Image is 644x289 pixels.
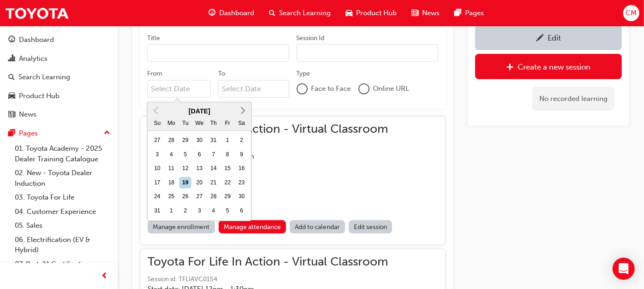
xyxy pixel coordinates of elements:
div: Choose Wednesday, September 3rd, 2025 [194,205,206,217]
div: Choose Friday, August 1st, 2025 [222,135,234,147]
div: Choose Sunday, August 24th, 2025 [151,191,163,203]
div: No recorded learning [532,87,614,111]
div: Sa [236,118,248,130]
div: Choose Monday, August 11th, 2025 [166,163,178,175]
a: Edit session [349,220,393,234]
div: Search Learning [18,72,70,83]
button: Toyota For Life In Action - Virtual ClassroomSession id: TFLIAVC0153Start date: [DATE] 9am - 10:3... [148,124,438,237]
span: Face to Face [311,83,351,94]
div: Choose Saturday, August 9th, 2025 [236,149,248,161]
span: prev-icon [101,271,108,282]
div: Choose Saturday, August 16th, 2025 [236,163,248,175]
div: Choose Thursday, September 4th, 2025 [208,205,220,217]
a: Trak [5,3,69,24]
a: 01. Toyota Academy - 2025 Dealer Training Catalogue [11,142,114,166]
span: search-icon [269,7,275,19]
a: pages-iconPages [447,4,491,23]
div: Fr [222,118,234,130]
div: Choose Friday, September 5th, 2025 [222,205,234,217]
span: Toyota For Life In Action - Virtual Classroom [148,124,388,135]
a: news-iconNews [404,4,447,23]
div: Choose Saturday, September 6th, 2025 [236,205,248,217]
a: Edit [475,25,622,50]
div: Type [297,69,310,78]
div: Product Hub [19,91,60,101]
span: chart-icon [8,55,15,63]
div: Choose Sunday, August 17th, 2025 [151,177,163,189]
a: 02. New - Toyota Dealer Induction [11,166,114,190]
div: Pages [19,128,38,139]
span: guage-icon [209,7,215,19]
div: Choose Monday, August 25th, 2025 [166,191,178,203]
div: Choose Wednesday, August 20th, 2025 [194,177,206,189]
div: From [147,69,162,78]
a: News [4,106,114,123]
div: Analytics [19,53,48,64]
span: Online URL [373,83,410,94]
span: CM [626,8,637,18]
span: Product Hub [356,8,397,18]
div: Open Intercom Messenger [613,258,635,280]
div: Edit [548,33,561,42]
div: Choose Thursday, July 31st, 2025 [208,135,220,147]
div: Choose Monday, July 28th, 2025 [166,135,178,147]
div: Choose Monday, August 18th, 2025 [166,177,178,189]
div: Choose Thursday, August 21st, 2025 [208,177,220,189]
h5: Cut off date: [DATE] 5:00pm [148,160,373,169]
a: Add to calendar [290,220,345,234]
button: Pages [4,125,114,142]
div: month 2025-08 [150,134,249,218]
div: We [194,118,206,130]
div: Choose Sunday, August 10th, 2025 [151,163,163,175]
button: Previous Month [149,103,163,118]
div: Choose Friday, August 8th, 2025 [222,149,234,161]
div: Choose Tuesday, July 29th, 2025 [179,135,191,147]
span: Toyota For Life In Action - Virtual Classroom [148,257,388,267]
div: Choose Thursday, August 14th, 2025 [208,163,220,175]
a: 03. Toyota For Life [11,190,114,205]
div: Choose Wednesday, August 13th, 2025 [194,163,206,175]
a: guage-iconDashboard [201,4,262,23]
a: Search Learning [4,69,114,86]
div: Session Id [297,34,325,43]
a: Analytics [4,50,114,67]
h3: 0 AUD [148,172,388,183]
div: Choose Tuesday, August 12th, 2025 [179,163,191,175]
span: guage-icon [8,36,15,44]
span: car-icon [8,92,15,100]
div: Choose Wednesday, July 30th, 2025 [194,135,206,147]
span: pencil-icon [536,34,544,43]
a: Dashboard [4,31,114,48]
span: News [422,8,440,18]
input: Title [147,44,289,62]
div: Choose Thursday, August 28th, 2025 [208,191,220,203]
input: Session Id [297,44,439,62]
div: Choose Thursday, August 7th, 2025 [208,149,220,161]
input: FromPrevious MonthNext Month[DATE]SuMoTuWeThFrSamonth 2025-08 [147,80,211,98]
span: news-icon [411,7,418,19]
h5: Start date: [DATE] 9am - 10:30am [148,152,373,160]
a: Create a new session [475,54,622,79]
div: Su [151,118,163,130]
a: 06. Electrification (EV & Hybrid) [11,233,114,257]
span: Session id: TFLIAVC0154 [148,274,388,285]
div: News [19,109,36,120]
a: Manage attendance [219,220,286,234]
div: Choose Monday, August 4th, 2025 [166,149,178,161]
div: Title [147,34,160,43]
div: Choose Sunday, July 27th, 2025 [151,135,163,147]
div: Choose Friday, August 15th, 2025 [222,163,234,175]
span: pages-icon [454,7,461,19]
div: Choose Saturday, August 30th, 2025 [236,191,248,203]
div: Choose Tuesday, August 19th, 2025 [179,177,191,189]
div: Choose Friday, August 29th, 2025 [222,191,234,203]
div: To [218,69,225,78]
a: 07. Parts21 Certification [11,257,114,271]
span: search-icon [8,73,15,82]
div: Choose Saturday, August 2nd, 2025 [236,135,248,147]
div: Choose Wednesday, August 6th, 2025 [194,149,206,161]
span: pages-icon [8,130,15,138]
a: 05. Sales [11,218,114,233]
div: Choose Tuesday, September 2nd, 2025 [179,205,191,217]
